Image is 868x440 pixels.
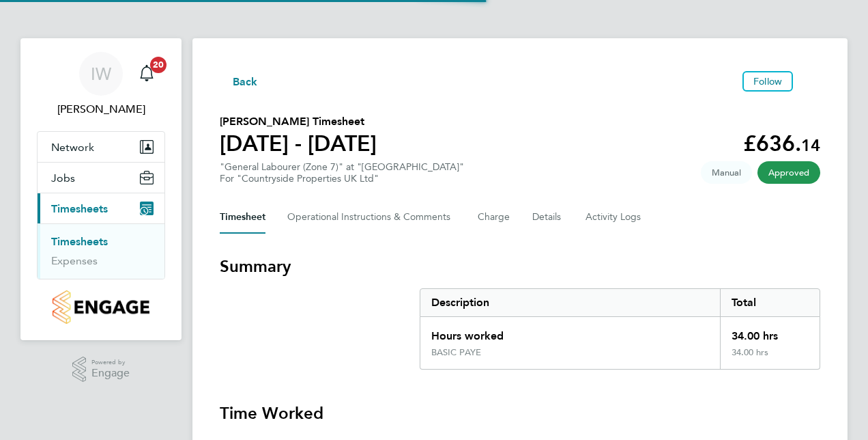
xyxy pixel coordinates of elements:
[37,290,165,324] a: Go to home page
[220,402,820,424] h3: Time Worked
[585,201,643,234] button: Activity Logs
[37,52,165,118] a: IW[PERSON_NAME]
[798,78,820,85] button: Timesheets Menu
[37,101,165,118] span: Ian Walker
[51,235,108,248] a: Timesheets
[72,357,130,383] a: Powered byEngage
[91,65,111,83] span: IW
[220,201,265,234] button: Timesheet
[20,38,182,340] nav: Main navigation
[720,347,820,369] div: 34.00 hrs
[51,254,98,267] a: Expenses
[38,132,164,162] button: Network
[53,290,149,324] img: countryside-properties-logo-retina.png
[532,201,564,234] button: Details
[220,173,464,184] div: For "Countryside Properties UK Ltd"
[801,135,820,155] span: 14
[51,202,108,215] span: Timesheets
[38,223,164,279] div: Timesheets
[753,75,782,87] span: Follow
[220,161,464,184] div: "General Labourer (Zone 7)" at "[GEOGRAPHIC_DATA]"
[420,317,720,347] div: Hours worked
[220,72,258,90] button: Back
[720,317,820,347] div: 34.00 hrs
[742,71,793,92] button: Follow
[431,347,481,358] div: BASIC PAYE
[51,171,75,184] span: Jobs
[220,130,377,157] h1: [DATE] - [DATE]
[220,113,377,130] h2: [PERSON_NAME] Timesheet
[38,193,164,223] button: Timesheets
[91,368,130,379] span: Engage
[757,161,820,184] span: This timesheet has been approved.
[51,141,94,154] span: Network
[720,289,820,316] div: Total
[233,74,258,90] span: Back
[743,130,820,156] app-decimal: £636.
[133,52,160,96] a: 20
[420,288,820,370] div: Summary
[478,201,510,234] button: Charge
[420,289,720,316] div: Description
[91,357,130,368] span: Powered by
[287,201,456,234] button: Operational Instructions & Comments
[150,57,167,73] span: 20
[701,161,752,184] span: This timesheet was manually created.
[220,256,820,277] h3: Summary
[38,163,164,193] button: Jobs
